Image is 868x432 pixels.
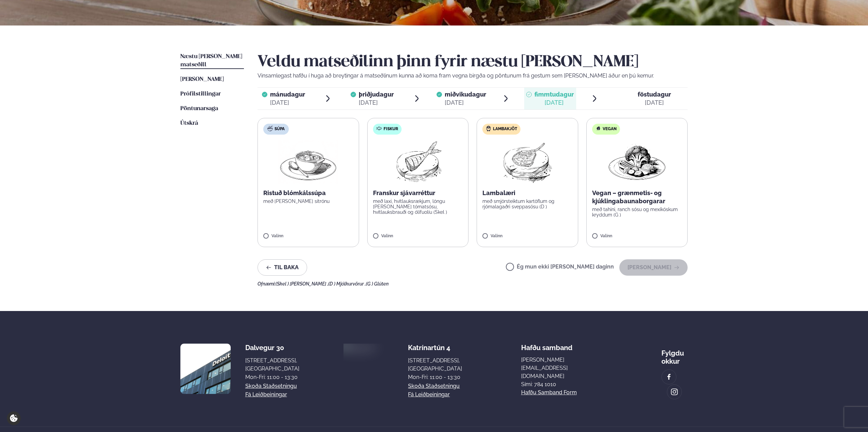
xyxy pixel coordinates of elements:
[534,99,574,107] div: [DATE]
[384,126,398,132] span: Fiskur
[180,91,221,97] span: Prófílstillingar
[493,126,517,132] span: Lambakjöt
[408,391,450,399] a: Fá leiðbeiningar
[180,120,198,126] span: Útskrá
[180,53,244,69] a: Næstu [PERSON_NAME] matseðill
[662,370,676,384] a: image alt
[482,198,572,209] p: með smjörsteiktum kartöflum og rjómalagaðri sveppasósu (D )
[180,54,242,68] span: Næstu [PERSON_NAME] matseðill
[408,357,462,373] div: [STREET_ADDRESS], [GEOGRAPHIC_DATA]
[534,91,574,98] span: fimmtudagur
[445,99,486,107] div: [DATE]
[521,356,603,380] a: [PERSON_NAME][EMAIL_ADDRESS][DOMAIN_NAME]
[366,281,389,287] span: (G ) Glúten
[245,344,299,352] div: Dalvegur 30
[180,75,224,84] a: [PERSON_NAME]
[521,388,577,397] a: Hafðu samband form
[276,281,328,287] span: (Skel ) [PERSON_NAME] ,
[603,126,617,132] span: Vegan
[258,259,307,276] button: Til baka
[258,281,688,287] div: Ofnæmi:
[258,53,688,72] h2: Veldu matseðilinn þinn fyrir næstu [PERSON_NAME]
[274,126,285,132] span: Súpa
[258,72,688,80] p: Vinsamlegast hafðu í huga að breytingar á matseðlinum kunna að koma fram vegna birgða og pöntunum...
[388,140,448,184] img: Fish.png
[667,385,681,399] a: image alt
[592,207,682,218] p: með tahini, ranch sósu og mexíkóskum kryddum (G )
[328,281,366,287] span: (D ) Mjólkurvörur ,
[263,189,353,197] p: Ristuð blómkálssúpa
[267,126,273,131] img: soup.svg
[592,189,682,205] p: Vegan – grænmetis- og kjúklingabaunaborgarar
[521,380,603,388] p: Sími: 784 1010
[376,126,382,131] img: fish.svg
[408,373,462,381] div: Mon-Fri: 11:00 - 13:30
[180,119,198,127] a: Útskrá
[270,99,305,107] div: [DATE]
[263,198,353,204] p: með [PERSON_NAME] sítrónu
[180,344,231,394] img: image alt
[497,140,557,184] img: Lamb-Meat.png
[596,126,601,131] img: Vegan.svg
[665,373,673,381] img: image alt
[486,126,491,131] img: Lamb.svg
[521,338,572,352] span: Hafðu samband
[7,411,21,425] a: Cookie settings
[671,388,678,396] img: image alt
[180,76,224,82] span: [PERSON_NAME]
[180,105,218,113] a: Pöntunarsaga
[661,344,688,365] div: Fylgdu okkur
[278,140,338,184] img: Soup.png
[373,198,463,215] p: með laxi, hvítlauksrækjum, löngu [PERSON_NAME] tómatsósu, hvítlauksbrauði og ólífuolíu (Skel )
[359,91,394,98] span: þriðjudagur
[180,106,218,111] span: Pöntunarsaga
[340,343,375,353] img: image alt
[408,344,462,352] div: Katrínartún 4
[607,140,667,184] img: Vegan.png
[180,90,221,98] a: Prófílstillingar
[619,259,688,276] button: [PERSON_NAME]
[245,382,297,390] a: Skoða staðsetningu
[245,373,299,381] div: Mon-Fri: 11:00 - 13:30
[245,391,287,399] a: Fá leiðbeiningar
[373,189,463,197] p: Franskur sjávarréttur
[359,99,394,107] div: [DATE]
[245,357,299,373] div: [STREET_ADDRESS], [GEOGRAPHIC_DATA]
[408,382,460,390] a: Skoða staðsetningu
[270,91,305,98] span: mánudagur
[445,91,486,98] span: miðvikudagur
[482,189,572,197] p: Lambalæri
[638,99,671,107] div: [DATE]
[638,91,671,98] span: föstudagur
